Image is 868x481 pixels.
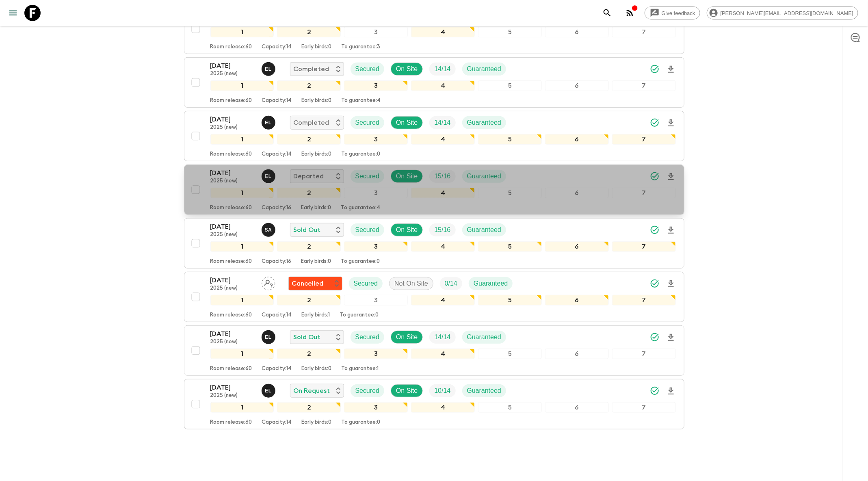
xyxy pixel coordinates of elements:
div: 5 [478,80,542,91]
div: 3 [344,188,408,198]
svg: Download Onboarding [666,279,676,289]
span: Eleonora Longobardi [262,118,277,125]
span: Eleonora Longobardi [262,65,277,71]
div: 5 [478,27,542,37]
p: Capacity: 14 [262,44,292,50]
p: Early birds: 0 [301,205,331,211]
div: Secured [349,277,383,290]
div: 4 [411,402,475,413]
p: Guaranteed [467,332,502,342]
div: On Site [391,331,423,344]
p: [DATE] [210,222,255,232]
div: Trip Fill [429,63,455,76]
p: Room release: 60 [210,258,252,265]
button: [DATE]2025 (new)Eleonora LongobardiDepartedSecuredOn SiteTrip FillGuaranteed1234567Room release:6... [184,165,684,215]
p: Guaranteed [467,386,502,396]
p: Early birds: 0 [302,44,332,50]
p: To guarantee: 1 [342,366,379,372]
p: Room release: 60 [210,205,252,211]
div: 1 [210,402,274,413]
p: On Site [396,225,418,235]
div: 5 [478,349,542,359]
div: On Site [391,63,423,76]
p: Not On Site [394,279,428,288]
svg: Synced Successfully [650,386,660,396]
div: Trip Fill [429,223,455,236]
svg: Synced Successfully [650,225,660,235]
div: 6 [545,402,609,413]
div: 2 [277,27,341,37]
p: To guarantee: 4 [341,205,381,211]
div: 1 [210,134,274,145]
p: [DATE] [210,275,255,285]
p: Early birds: 1 [302,312,330,318]
span: Give feedback [657,10,700,16]
div: 2 [277,188,341,198]
div: 1 [210,349,274,359]
div: On Site [391,223,423,236]
p: Room release: 60 [210,44,252,50]
span: [PERSON_NAME][EMAIL_ADDRESS][DOMAIN_NAME] [716,10,858,16]
button: EL [262,384,277,398]
svg: Download Onboarding [666,172,676,182]
div: 5 [478,134,542,145]
span: Eleonora Longobardi [262,172,277,178]
div: 6 [545,295,609,305]
p: Capacity: 14 [262,312,292,318]
p: [DATE] [210,61,255,71]
p: Capacity: 14 [262,419,292,426]
p: Room release: 60 [210,419,252,426]
div: 6 [545,80,609,91]
div: Not On Site [389,277,433,290]
div: 2 [277,80,341,91]
svg: Download Onboarding [666,333,676,342]
p: Sold Out [294,332,321,342]
p: To guarantee: 0 [341,258,380,265]
div: [PERSON_NAME][EMAIL_ADDRESS][DOMAIN_NAME] [707,6,858,19]
div: 5 [478,295,542,305]
p: Capacity: 16 [262,205,292,211]
p: 2025 (new) [210,339,255,345]
p: Secured [355,225,380,235]
div: 7 [612,295,676,305]
div: 3 [344,402,408,413]
div: 5 [478,241,542,252]
div: Trip Fill [429,384,455,397]
p: Early birds: 0 [302,97,332,104]
p: Guaranteed [467,118,502,128]
div: Secured [351,116,385,129]
div: 6 [545,134,609,145]
div: Secured [351,331,385,344]
button: [DATE]2025 (new)Assign pack leaderFlash Pack cancellationSecuredNot On SiteTrip FillGuaranteed123... [184,272,684,322]
p: 14 / 14 [434,332,450,342]
p: Secured [354,279,378,288]
p: On Site [396,386,418,396]
svg: Download Onboarding [666,225,676,235]
button: search adventures [599,5,615,21]
p: Capacity: 14 [262,151,292,158]
div: 5 [478,188,542,198]
p: On Request [294,386,330,396]
div: 6 [545,241,609,252]
svg: Synced Successfully [650,279,660,288]
div: Trip Fill [429,331,455,344]
button: EL [262,330,277,344]
p: To guarantee: 4 [342,97,381,104]
div: 1 [210,27,274,37]
div: Flash Pack cancellation [288,277,342,290]
div: 7 [612,188,676,198]
p: Guaranteed [474,279,508,288]
p: 2025 (new) [210,232,255,238]
p: 0 / 14 [445,279,457,288]
div: 6 [545,349,609,359]
div: On Site [391,384,423,397]
p: On Site [396,171,418,181]
p: 10 / 14 [434,386,450,396]
p: 2025 (new) [210,124,255,131]
div: 7 [612,80,676,91]
p: Guaranteed [467,225,502,235]
div: 7 [612,402,676,413]
p: Departed [294,171,324,181]
svg: Download Onboarding [666,118,676,128]
p: On Site [396,118,418,128]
